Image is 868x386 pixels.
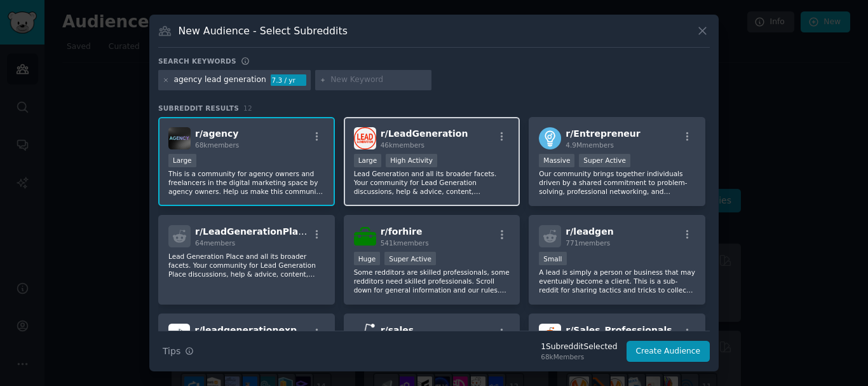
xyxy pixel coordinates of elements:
[168,324,190,346] img: leadgenerationexpert
[354,127,376,149] img: LeadGeneration
[566,141,614,149] span: 4.9M members
[627,341,710,362] button: Create Audience
[539,154,574,167] div: Massive
[168,154,196,167] div: Large
[354,225,376,247] img: forhire
[158,340,198,362] button: Tips
[384,252,436,265] div: Super Active
[381,141,424,149] span: 46k members
[539,169,695,196] p: Our community brings together individuals driven by a shared commitment to problem-solving, profe...
[539,252,566,265] div: Small
[179,24,348,38] h3: New Audience - Select Subreddits
[566,325,672,335] span: r/ Sales_Professionals
[330,74,427,86] input: New Keyword
[243,104,252,112] span: 12
[174,74,266,86] div: agency lead generation
[354,154,382,167] div: Large
[539,324,561,346] img: Sales_Professionals
[354,324,376,346] img: sales
[158,57,236,65] h3: Search keywords
[195,128,238,139] span: r/ agency
[386,154,437,167] div: High Activity
[566,239,610,247] span: 771 members
[168,169,325,196] p: This is a community for agency owners and freelancers in the digital marketing space by agency ow...
[195,141,239,149] span: 68k members
[381,128,468,139] span: r/ LeadGeneration
[168,127,191,149] img: agency
[271,74,306,86] div: 7.3 / yr
[541,352,617,361] div: 68k Members
[163,345,180,358] span: Tips
[579,154,630,167] div: Super Active
[354,169,510,196] p: Lead Generation and all its broader facets. Your community for Lead Generation discussions, help ...
[566,128,640,139] span: r/ Entrepreneur
[541,341,617,353] div: 1 Subreddit Selected
[195,239,235,247] span: 64 members
[566,226,613,237] span: r/ leadgen
[168,252,325,279] p: Lead Generation Place and all its broader facets. Your community for Lead Generation Place discus...
[194,325,311,335] span: r/ leadgenerationexpert
[539,268,695,294] p: A lead is simply a person or business that may eventually become a client. This is a sub-reddit f...
[539,127,561,149] img: Entrepreneur
[195,226,309,237] span: r/ LeadGenerationPlace
[354,252,381,265] div: Huge
[381,226,423,237] span: r/ forhire
[381,239,429,247] span: 541k members
[354,268,510,294] p: Some redditors are skilled professionals, some redditors need skilled professionals. Scroll down ...
[158,104,239,113] span: Subreddit Results
[381,325,414,335] span: r/ sales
